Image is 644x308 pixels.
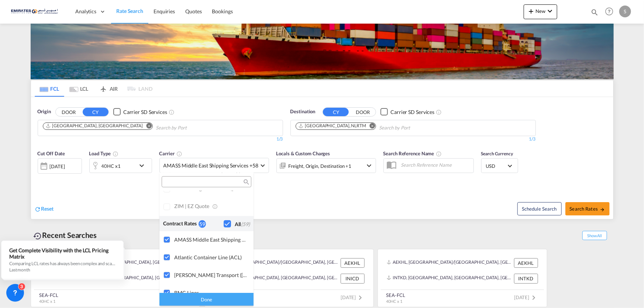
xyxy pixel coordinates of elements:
[199,220,206,228] div: 59
[174,290,248,296] div: BMC Lines
[243,179,248,185] md-icon: icon-magnify
[212,203,219,210] md-icon: s18 icon-information-outline
[224,220,250,228] md-checkbox: Checkbox No Ink
[241,221,250,227] span: (59)
[174,236,248,243] div: AMASS Middle East Shipping Services
[235,221,250,228] div: All
[163,220,199,228] div: Contract Rates
[174,272,248,278] div: [PERSON_NAME] Transport ([GEOGRAPHIC_DATA]) | Direct
[159,293,254,306] div: Done
[174,254,248,260] div: Atlantic Container Line (ACL)
[174,203,248,210] div: ZIM | eZ Quote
